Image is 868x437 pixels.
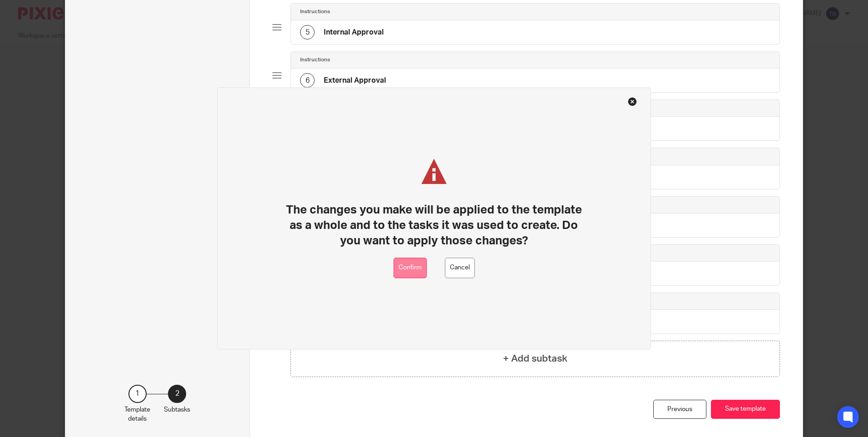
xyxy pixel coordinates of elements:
[282,202,586,249] h1: The changes you make will be applied to the template as a whole and to the tasks it was used to c...
[445,258,475,278] button: Cancel
[124,405,150,424] p: Template details
[394,258,427,278] button: Confirm
[300,25,315,40] div: 5
[168,385,186,403] div: 2
[300,8,330,15] h4: Instructions
[164,405,190,414] p: Subtasks
[711,400,780,419] button: Save template
[503,352,567,366] h4: + Add subtask
[300,56,330,64] h4: Instructions
[324,76,386,85] h4: External Approval
[128,385,147,403] div: 1
[300,73,315,88] div: 6
[653,400,706,419] div: Previous
[324,28,384,37] h4: Internal Approval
